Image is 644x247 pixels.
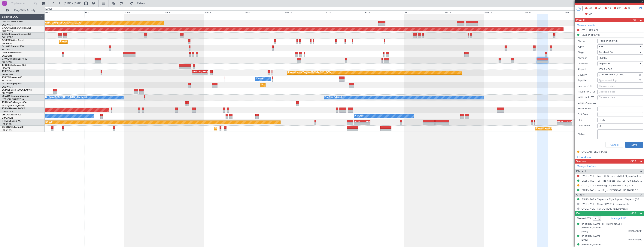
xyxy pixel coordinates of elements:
[45,8,52,11] div: [DATE]
[2,45,11,48] span: G-JAGA
[2,108,25,110] a: T7-EMIHawker 900XP
[599,90,642,94] div: Choose a date
[2,27,11,29] span: G-GAAL
[2,30,13,33] a: EGGW/LTN
[364,10,404,14] div: Fri 12
[128,0,151,6] button: Refresh
[536,126,595,131] div: Planned Maint [GEOGRAPHIC_DATA] ([GEOGRAPHIC_DATA])
[599,72,637,77] input: Type something...
[578,113,597,116] label: Exit Point:
[577,23,595,27] a: Manage Permits
[2,117,13,119] a: LFMD/CEQ
[582,174,642,178] a: CYUL / YUL - Fuel - AEG Fuels - Avitat Skyservice Fuel CYUL / YUL
[257,76,263,82] div: Owner
[582,230,588,233] span: [DATE]
[2,23,13,26] a: EGGW/LTN
[44,10,84,14] div: Thu 4
[576,159,586,164] span: Services
[2,83,22,85] a: LX-TROLegacy 650
[2,27,33,29] a: G-GAALCessna Citation XLS+
[193,70,200,73] div: [PERSON_NAME]
[284,10,324,14] div: Wed 10
[2,42,12,45] a: EGLF/FAB
[2,52,11,54] span: G-ENRG
[578,51,597,54] label: Stage:
[578,79,597,83] label: Supplier:
[444,10,484,14] div: Sun 14
[582,184,633,187] a: CYUL / YUL - Handling - Signature CYUL / YUL
[2,95,11,97] span: LX-AOA
[64,2,81,5] span: [DATE] - [DATE]
[2,48,13,51] a: EGGW/LTN
[576,211,580,216] span: Pax
[11,1,33,6] input: Trip Number
[45,95,87,100] div: No Crew [GEOGRAPHIC_DATA] (Dublin Intl)
[524,10,564,14] div: Tue 16
[354,123,362,125] div: -
[582,207,628,210] a: CYUL / YUL - Pax COVID19 requirements
[2,39,23,42] a: G-SIRSCitation Excel
[606,142,623,148] button: Cancel
[325,95,342,100] div: No Crew Sabadell
[578,132,597,136] label: Notes:
[599,77,637,83] input: Type something...
[578,56,597,60] label: Number:
[4,7,41,13] button: Only With Activity
[2,98,24,101] a: [PERSON_NAME]/QSA
[630,18,636,22] span: (1/3)
[582,222,642,230] div: [PERSON_NAME] [PERSON_NAME] [PERSON_NAME]
[630,211,636,215] span: (3/3)
[578,62,597,66] label: Location:
[576,18,585,22] span: Permits
[324,10,364,14] div: Thu 11
[628,7,630,11] span: FP
[578,107,597,111] label: Entry Point:
[578,101,597,105] label: Validity/Leeway:
[599,84,642,88] div: Choose a date
[2,83,10,85] span: LX-TRO
[578,124,597,128] label: Lead Time:
[2,77,22,79] a: T7-LZZIPraetor 600
[577,164,596,168] a: Manage Services
[362,120,370,122] div: RJTT
[564,10,604,14] div: Wed 17
[630,159,636,163] span: (3/5)
[578,73,597,77] label: Country:
[2,89,9,91] span: LX-INB
[84,10,124,14] div: Fri 5
[10,9,40,12] span: Only With Activity
[2,104,25,107] a: EVRA/[PERSON_NAME]
[2,55,12,57] a: EGSS/STN
[2,120,20,122] a: F-HECDFalcon 7X
[2,52,23,54] a: G-ENRGPraetor 600
[2,108,9,110] span: T7-EMI
[2,64,10,66] span: T7-BRE
[2,129,12,132] a: LFPB/LBG
[215,126,274,131] div: Planned Maint [GEOGRAPHIC_DATA] ([GEOGRAPHIC_DATA])
[582,29,598,32] div: CYUL ARR API
[597,118,643,122] input: NNN
[2,92,13,95] a: EDLW/DTM
[608,7,611,11] span: CR
[2,120,10,122] span: F-HECD
[204,10,244,14] div: Mon 8
[578,84,597,88] label: Req for UTC:
[404,10,444,14] div: Sat 13
[2,33,11,35] span: G-GARE
[625,142,643,148] button: Save
[2,89,32,91] a: LX-INBFalcon 900EX EASy II
[244,10,284,14] div: Tue 9
[582,243,601,247] div: [PERSON_NAME]
[576,193,585,197] span: Others
[2,77,10,79] span: T7-LZZI
[617,7,621,11] span: FFC
[2,101,26,104] a: T7-DYNChallenger 604
[599,96,642,99] div: Choose a date
[599,51,613,54] span: Received OK
[577,217,591,220] label: Planned PAX
[598,7,602,11] span: AC
[628,238,642,241] span: 124576341 (PP)
[2,114,21,116] a: 9H-LPZLegacy 500
[578,45,597,49] label: Type:
[582,179,642,182] a: EGLF / FAB - Fuel - do not use TAG Fuel (OY & LEA only) EGLF / FAB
